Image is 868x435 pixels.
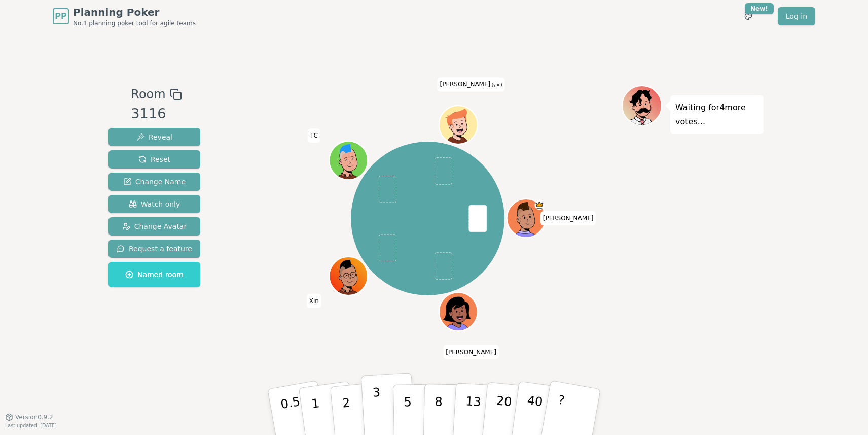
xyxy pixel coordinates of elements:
span: Last updated: [DATE] [5,423,57,428]
button: Reveal [108,128,200,146]
div: 3116 [131,104,182,124]
span: Click to change your name [443,345,499,359]
button: Watch only [108,195,200,213]
button: Version0.9.2 [5,413,53,421]
a: Log in [778,7,815,25]
span: Version 0.9.2 [15,413,53,421]
span: Evan is the host [534,200,544,210]
button: Reset [108,150,200,169]
span: Planning Poker [73,5,196,19]
div: New! [745,3,774,14]
span: Click to change your name [540,211,596,225]
span: Request a feature [117,244,192,254]
span: Click to change your name [307,294,321,308]
span: Click to change your name [438,78,505,92]
button: Change Avatar [108,217,200,236]
span: Reset [138,154,170,164]
span: Watch only [129,199,180,209]
button: Change Name [108,173,200,191]
span: Room [131,85,165,104]
button: Named room [108,262,200,287]
span: Named room [125,270,184,280]
span: No.1 planning poker tool for agile teams [73,19,196,27]
span: Reveal [136,132,172,142]
span: Click to change your name [308,129,320,143]
button: New! [739,7,757,25]
a: PPPlanning PokerNo.1 planning poker tool for agile teams [53,5,196,27]
span: Change Name [123,177,186,187]
span: Change Avatar [122,221,187,231]
button: Click to change your avatar [440,107,477,144]
p: Waiting for 4 more votes... [675,101,758,129]
span: (you) [490,83,502,88]
button: Request a feature [108,240,200,258]
span: PP [55,10,66,22]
